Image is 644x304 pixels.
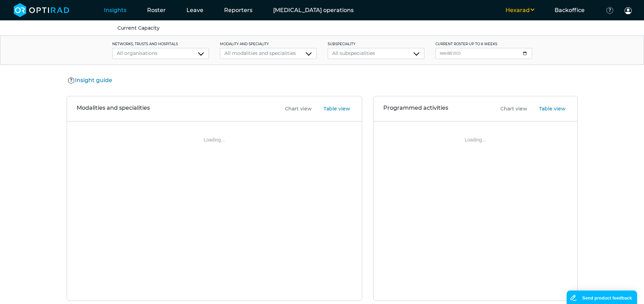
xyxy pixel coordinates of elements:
[220,41,317,47] label: modality and speciality
[14,3,69,17] img: brand-opti-rad-logos-blue-and-white-d2f68631ba2948856bd03f2d395fb146ddc8fb01b4b6e9315ea85fa773367...
[77,105,150,113] h3: Modalities and specialities
[495,6,544,14] button: Hexarad
[531,105,568,113] button: Table view
[68,77,75,85] img: Help Icon
[315,105,352,113] button: Table view
[67,76,114,85] button: Insight guide
[383,105,448,113] h3: Programmed activities
[112,41,209,47] label: networks, trusts and hospitals
[328,41,424,47] label: subspeciality
[435,41,532,47] label: current roster up to 6 weeks
[392,137,559,285] div: Loading...
[492,105,529,113] button: Chart view
[277,105,314,113] button: Chart view
[117,25,160,31] a: Current Capacity
[85,137,344,285] div: Loading...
